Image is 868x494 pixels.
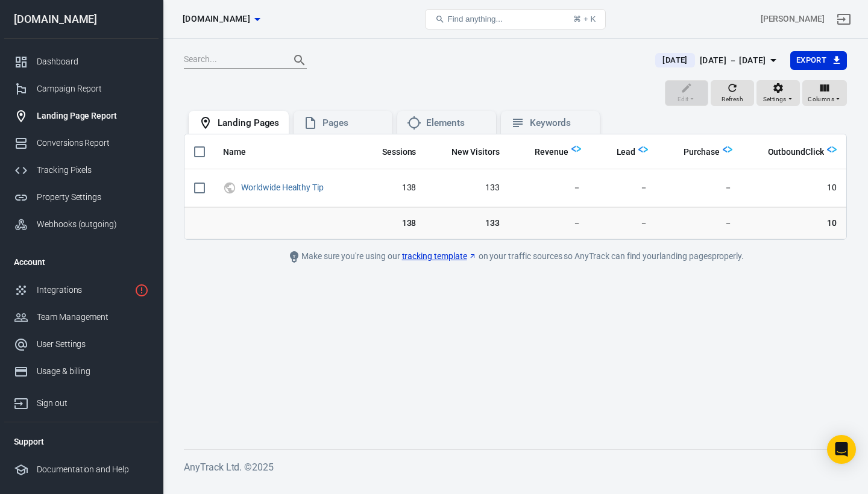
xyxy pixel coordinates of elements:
[519,182,581,194] span: －
[4,48,159,75] a: Dashboard
[700,53,766,68] div: [DATE] － [DATE]
[763,94,787,105] span: Settings
[752,217,837,230] span: 10
[366,182,416,194] span: 138
[184,134,846,239] div: scrollable content
[285,46,314,75] button: Search
[790,51,847,70] button: Export
[827,435,856,464] div: Open Intercom Messenger
[366,146,417,158] span: Sessions
[667,217,732,230] span: －
[711,80,754,107] button: Refresh
[668,146,720,158] span: Purchase
[447,14,502,23] span: Find anything...
[244,249,787,264] div: Make sure you're using our on your traffic sources so AnyTrack can find your landing pages properly.
[722,94,743,105] span: Refresh
[617,146,636,158] span: Lead
[571,144,581,154] img: Logo
[573,14,596,23] div: ⌘ + K
[646,51,790,70] button: [DATE][DATE] － [DATE]
[600,217,648,230] span: －
[178,8,265,30] button: [DOMAIN_NAME]
[37,463,149,476] div: Documentation and Help
[4,385,159,417] a: Sign out
[4,14,159,25] div: [DOMAIN_NAME]
[600,182,648,194] span: －
[436,146,500,158] span: New Visitors
[184,460,847,475] h6: AnyTrack Ltd. © 2025
[223,181,236,195] svg: UTM & Web Traffic
[435,217,499,230] span: 133
[756,80,800,107] button: Settings
[37,55,149,68] div: Dashboard
[37,284,130,296] div: Integrations
[4,184,159,211] a: Property Settings
[829,5,858,34] a: Sign out
[241,183,324,192] a: Worldwide Healthy Tip
[425,9,606,30] button: Find anything...⌘ + K
[4,304,159,331] a: Team Management
[808,94,834,105] span: Columns
[37,164,149,177] div: Tracking Pixels
[134,283,149,298] svg: 1 networks not verified yet
[223,146,262,158] span: Name
[601,146,636,158] span: Lead
[37,83,149,95] div: Campaign Report
[723,145,732,154] img: Logo
[519,145,568,159] span: Total revenue calculated by AnyTrack.
[37,338,149,351] div: User Settings
[684,146,720,158] span: Purchase
[184,52,280,68] input: Search...
[658,54,692,66] span: [DATE]
[426,117,486,130] div: Elements
[4,277,159,304] a: Integrations
[761,13,825,25] div: Account id: GXqx2G2u
[322,117,383,130] div: Pages
[4,331,159,358] a: User Settings
[752,146,824,158] span: OutboundClick
[451,146,500,158] span: New Visitors
[435,182,499,194] span: 133
[667,182,732,194] span: －
[4,75,159,102] a: Campaign Report
[802,80,847,107] button: Columns
[218,117,279,130] div: Landing Pages
[37,218,149,231] div: Webhooks (outgoing)
[37,137,149,149] div: Conversions Report
[37,397,149,410] div: Sign out
[4,248,159,277] li: Account
[37,311,149,324] div: Team Management
[535,146,568,158] span: Revenue
[37,365,149,378] div: Usage & billing
[37,191,149,204] div: Property Settings
[402,250,477,263] a: tracking template
[827,145,837,154] img: Logo
[4,102,159,130] a: Landing Page Report
[638,145,648,154] img: Logo
[4,130,159,157] a: Conversions Report
[4,427,159,456] li: Support
[752,182,837,194] span: 10
[530,117,590,130] div: Keywords
[382,146,417,158] span: Sessions
[366,217,416,230] span: 138
[223,146,246,158] span: Name
[535,145,568,159] span: Total revenue calculated by AnyTrack.
[768,146,824,158] span: OutboundClick
[37,110,149,122] div: Landing Page Report
[4,358,159,385] a: Usage & billing
[4,211,159,238] a: Webhooks (outgoing)
[183,11,250,27] span: worldwidehealthytip.com
[519,217,581,230] span: －
[4,157,159,184] a: Tracking Pixels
